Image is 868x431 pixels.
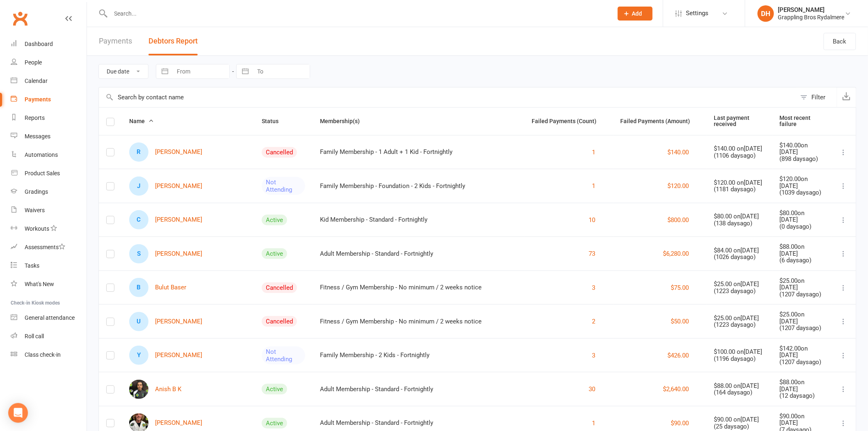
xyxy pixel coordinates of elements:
[25,262,39,269] div: Tasks
[11,90,87,109] a: Payments
[714,383,765,390] div: $88.00 on [DATE]
[11,127,87,146] a: Messages
[778,6,845,14] div: [PERSON_NAME]
[780,359,824,366] div: ( 1207 days ago)
[589,215,596,225] button: 10
[108,8,607,19] input: Search...
[758,5,774,22] div: DH
[714,186,765,193] div: ( 1181 days ago)
[592,351,596,360] button: 3
[671,316,689,326] button: $50.00
[780,189,824,196] div: ( 1039 days ago)
[11,164,87,183] a: Product Sales
[668,181,689,191] button: $120.00
[320,420,517,426] div: Adult Membership - Standard - Fortnightly
[780,291,824,298] div: ( 1207 days ago)
[812,92,826,102] div: Filter
[262,248,287,259] div: Active
[313,108,525,135] th: Membership(s)
[592,418,596,428] button: 1
[11,220,87,238] a: Workouts
[780,413,824,426] div: $90.00 on [DATE]
[714,348,765,355] div: $100.00 on [DATE]
[262,418,287,429] div: Active
[618,7,653,21] button: Add
[320,284,517,291] div: Fitness / Gym Membership - No minimum / 2 weeks notice
[11,53,87,72] a: People
[129,380,181,399] a: Anish B K
[25,314,75,321] div: General attendance
[632,10,642,17] span: Add
[780,142,824,156] div: $140.00 on [DATE]
[262,215,287,225] div: Active
[714,254,765,261] div: ( 1026 days ago)
[780,257,824,264] div: ( 6 days ago)
[714,179,765,186] div: $120.00 on [DATE]
[129,177,148,196] div: J
[262,384,287,394] div: Active
[11,257,87,275] a: Tasks
[796,87,837,107] button: Filter
[10,8,30,29] a: Clubworx
[11,183,87,201] a: Gradings
[25,59,42,66] div: People
[129,278,186,297] a: BBulut Baser
[668,351,689,360] button: $426.00
[11,109,87,127] a: Reports
[11,346,87,364] a: Class kiosk mode
[25,170,60,177] div: Product Sales
[714,220,765,227] div: ( 138 days ago)
[320,183,517,190] div: Family Membership - Foundation - 2 Kids - Fortnightly
[686,4,709,23] span: Settings
[714,315,765,322] div: $25.00 on [DATE]
[320,250,517,257] div: Adult Membership - Standard - Fortnightly
[11,146,87,164] a: Automations
[780,223,824,230] div: ( 0 days ago)
[824,33,856,50] a: Back
[129,312,202,331] a: U[PERSON_NAME]
[253,64,310,78] input: To
[129,210,202,229] a: C[PERSON_NAME]
[621,116,699,126] button: Failed Payments (Amount)
[25,207,45,213] div: Waivers
[11,238,87,257] a: Assessments
[129,244,148,264] div: S
[11,275,87,293] a: What's New
[320,318,517,325] div: Fitness / Gym Membership - No minimum / 2 weeks notice
[320,352,517,359] div: Family Membership - 2 Kids - Fortnightly
[25,133,50,140] div: Messages
[11,72,87,90] a: Calendar
[780,392,824,399] div: ( 12 days ago)
[714,389,765,396] div: ( 164 days ago)
[262,147,297,158] div: Cancelled
[11,309,87,327] a: General attendance kiosk mode
[780,325,824,332] div: ( 1207 days ago)
[714,321,765,328] div: ( 1223 days ago)
[129,142,202,162] a: R[PERSON_NAME]
[25,78,48,84] div: Calendar
[714,355,765,362] div: ( 1196 days ago)
[25,225,49,232] div: Workouts
[780,210,824,223] div: $80.00 on [DATE]
[780,176,824,189] div: $120.00 on [DATE]
[25,188,48,195] div: Gradings
[592,283,596,293] button: 3
[589,384,596,394] button: 30
[25,351,61,358] div: Class check-in
[262,177,305,195] div: Not Attending
[663,384,689,394] button: $2,640.00
[129,210,148,229] div: C
[714,416,765,423] div: $90.00 on [DATE]
[671,283,689,293] button: $75.00
[621,118,699,124] span: Failed Payments (Amount)
[172,64,229,78] input: From
[25,41,53,47] div: Dashboard
[25,244,65,250] div: Assessments
[11,35,87,53] a: Dashboard
[663,249,689,259] button: $6,280.00
[99,27,132,55] a: Payments
[780,277,824,291] div: $25.00 on [DATE]
[129,278,148,297] div: B
[320,216,517,223] div: Kid Membership - Standard - Fortnightly
[772,108,831,135] th: Most recent failure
